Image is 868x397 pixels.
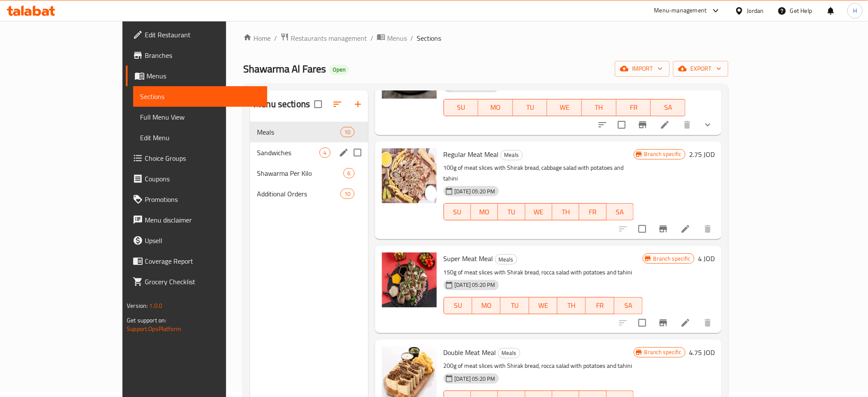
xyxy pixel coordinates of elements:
[344,169,354,177] span: 6
[243,59,326,78] span: Shawarma Al Fares
[250,163,368,183] div: Shawarma Per Kilo6
[558,297,586,314] button: TH
[257,168,343,178] span: Shawarma Per Kilo
[348,94,368,114] button: Add section
[243,33,728,44] nav: breadcrumb
[126,271,268,292] a: Grocery Checklist
[444,252,493,265] span: Super Meat Meal
[410,33,413,43] li: /
[377,33,407,44] a: Menus
[145,174,261,184] span: Coupons
[126,230,268,251] a: Upsell
[478,99,513,116] button: MO
[149,300,162,311] span: 1.0.0
[126,210,268,230] a: Menu disclaimer
[340,127,354,137] div: items
[250,118,368,208] nav: Menu sections
[451,375,499,383] span: [DATE] 05:20 PM
[617,99,651,116] button: FR
[633,314,651,332] span: Select to update
[382,148,437,203] img: Regular Meat Meal
[653,219,674,239] button: Branch-specific-item
[579,203,606,220] button: FR
[126,24,268,45] a: Edit Restaurant
[673,61,728,77] button: export
[140,112,261,122] span: Full Menu View
[341,190,354,198] span: 10
[133,127,268,148] a: Edit Menu
[417,33,441,43] span: Sections
[501,150,522,160] span: Meals
[126,168,268,189] a: Coupons
[444,346,496,359] span: Double Meat Meal
[853,6,857,15] span: H
[547,99,582,116] button: WE
[140,132,261,143] span: Edit Menu
[145,235,261,246] span: Upsell
[618,299,639,312] span: SA
[127,323,181,334] a: Support.OpsPlatform
[482,101,510,114] span: MO
[516,101,544,114] span: TU
[447,206,468,218] span: SU
[498,203,525,220] button: TU
[610,206,630,218] span: SA
[250,142,368,163] div: Sandwiches4edit
[257,189,340,199] span: Additional Orders
[145,256,261,266] span: Coverage Report
[680,63,722,74] span: export
[145,153,261,163] span: Choice Groups
[498,348,520,358] div: Meals
[633,220,651,238] span: Select to update
[677,114,698,135] button: delete
[582,99,617,116] button: TH
[698,219,718,239] button: delete
[145,30,261,40] span: Edit Restaurant
[689,148,715,160] h6: 2.75 JOD
[615,61,670,77] button: import
[444,148,499,161] span: Regular Meat Meal
[451,187,499,195] span: [DATE] 05:20 PM
[140,91,261,102] span: Sections
[698,253,715,265] h6: 4 JOD
[387,33,407,43] span: Menus
[747,6,764,15] div: Jordan
[257,127,340,137] span: Meals
[250,122,368,142] div: Meals10
[501,297,529,314] button: TU
[501,206,522,218] span: TU
[551,101,579,114] span: WE
[632,114,653,135] button: Branch-specific-item
[126,251,268,271] a: Coverage Report
[444,361,634,371] p: 200g of meat slices with Shirak bread, rocca salad with potatoes and tahini
[472,297,501,314] button: MO
[444,297,472,314] button: SU
[586,297,614,314] button: FR
[133,107,268,127] a: Full Menu View
[552,203,579,220] button: TH
[370,33,373,43] li: /
[145,277,261,287] span: Grocery Checklist
[127,300,148,311] span: Version:
[257,147,319,158] span: Sandwiches
[607,203,634,220] button: SA
[660,120,670,130] a: Edit menu item
[622,63,663,74] span: import
[145,194,261,205] span: Promotions
[529,297,558,314] button: WE
[471,203,498,220] button: MO
[444,99,479,116] button: SU
[291,33,367,43] span: Restaurants management
[585,101,613,114] span: TH
[698,313,718,333] button: delete
[561,299,582,312] span: TH
[703,120,713,130] svg: Show Choices
[589,299,611,312] span: FR
[309,95,327,113] span: Select all sections
[444,162,634,184] p: 100g of meat slices with Shirak bread, cabbage salad with potatoes and tahini
[146,71,261,81] span: Menus
[329,66,349,73] span: Open
[583,206,603,218] span: FR
[126,148,268,168] a: Choice Groups
[495,255,517,265] span: Meals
